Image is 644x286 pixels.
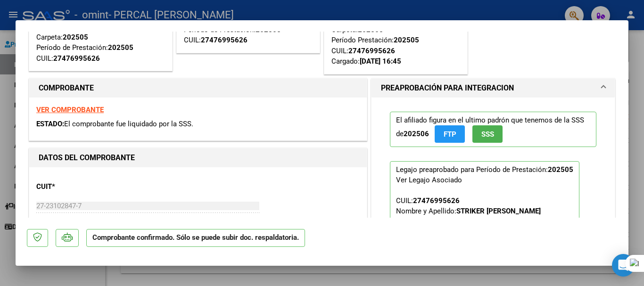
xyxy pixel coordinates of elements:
[372,98,615,284] div: PREAPROBACIÓN PARA INTEGRACION
[360,57,401,65] strong: [DATE] 16:45
[348,46,395,57] div: 27476995626
[396,196,541,257] span: CUIL: Nombre y Apellido: Período Desde: Período Hasta: Admite Dependencia:
[456,207,541,215] strong: STRIKER [PERSON_NAME]
[358,25,383,34] strong: 202505
[36,106,104,114] a: VER COMPROBANTE
[396,175,462,185] div: Ver Legajo Asociado
[472,125,503,143] button: SSS
[39,83,94,92] strong: COMPROBANTE
[548,165,573,174] strong: 202505
[201,35,248,46] div: 27476995626
[481,130,494,139] span: SSS
[372,79,615,98] mat-expansion-panel-header: PREAPROBACIÓN PARA INTEGRACION
[390,112,596,147] p: El afiliado figura en el ultimo padrón que tenemos de la SSS de
[381,82,514,94] h1: PREAPROBACIÓN PARA INTEGRACION
[64,120,193,128] span: El comprobante fue liquidado por la SSS.
[53,53,100,64] div: 27476995626
[63,33,88,41] strong: 202505
[39,153,135,162] strong: DATOS DEL COMPROBANTE
[86,229,305,247] p: Comprobante confirmado. Sólo se puede subir doc. respaldatoria.
[36,120,64,128] span: ESTADO:
[36,181,133,192] p: CUIT
[444,217,470,226] strong: 202502
[256,25,281,34] strong: 202505
[394,36,419,44] strong: 202505
[390,161,579,262] p: Legajo preaprobado para Período de Prestación:
[444,130,456,139] span: FTP
[435,125,465,143] button: FTP
[108,43,133,52] strong: 202505
[612,254,635,277] div: Open Intercom Messenger
[413,196,460,206] div: 27476995626
[404,130,429,138] strong: 202506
